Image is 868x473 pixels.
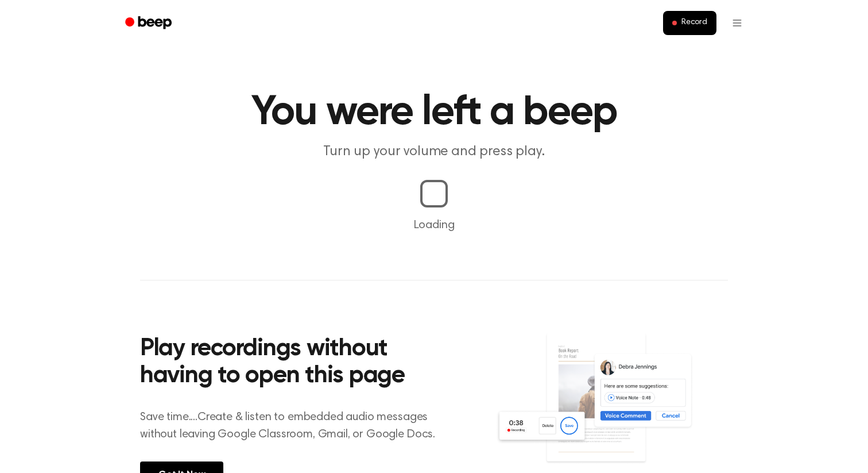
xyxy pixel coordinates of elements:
[723,9,751,37] button: Open menu
[117,12,182,34] a: Beep
[140,92,728,133] h1: You were left a beep
[140,409,449,443] p: Save time....Create & listen to embedded audio messages without leaving Google Classroom, Gmail, ...
[14,217,854,234] p: Loading
[663,11,716,35] button: Record
[214,143,654,161] p: Turn up your volume and press play.
[681,18,707,28] span: Record
[140,336,449,390] h2: Play recordings without having to open this page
